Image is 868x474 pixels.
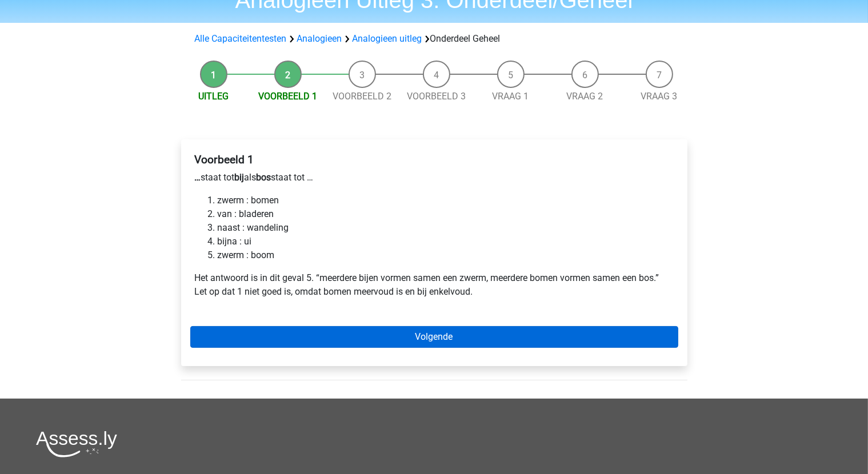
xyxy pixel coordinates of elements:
li: bijna : ui [218,235,674,248]
p: Het antwoord is in dit geval 5. “meerdere bijen vormen samen een zwerm, meerdere bomen vormen sam... [195,271,674,299]
a: Volgende [190,326,678,348]
a: Vraag 2 [567,91,603,102]
li: zwerm : bomen [218,194,674,207]
a: Voorbeeld 3 [407,91,466,102]
img: Assessly logo [36,431,117,457]
a: Vraag 1 [493,91,529,102]
a: Vraag 3 [641,91,678,102]
a: Uitleg [198,91,229,102]
a: Alle Capaciteitentesten [195,33,287,44]
div: Onderdeel Geheel [190,32,678,46]
p: staat tot als staat tot … [195,171,674,184]
b: Voorbeeld 1 [195,153,254,166]
li: van : bladeren [218,207,674,221]
b: bij [235,172,245,183]
li: naast : wandeling [218,221,674,235]
a: Analogieen [297,33,342,44]
li: zwerm : boom [218,248,674,262]
b: bos [257,172,271,183]
a: Voorbeeld 1 [258,91,317,102]
a: Analogieen uitleg [353,33,422,44]
b: … [195,172,201,183]
a: Voorbeeld 2 [333,91,391,102]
